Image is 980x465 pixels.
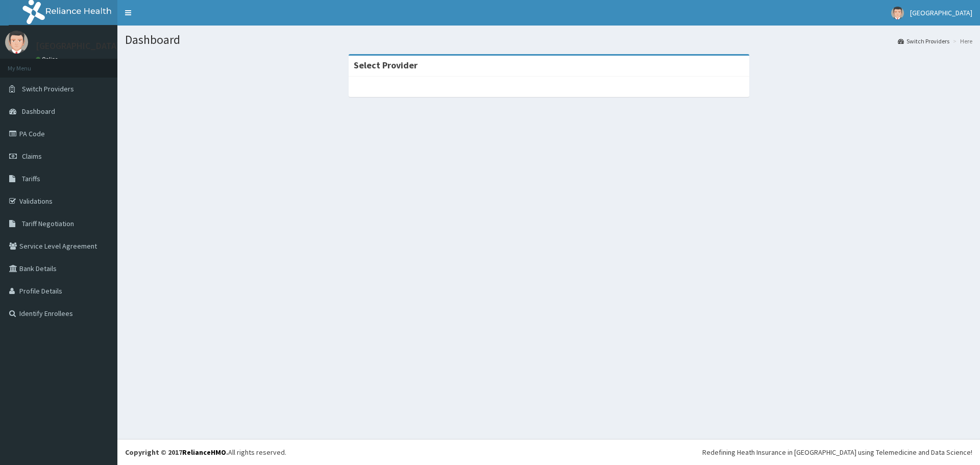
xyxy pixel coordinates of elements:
[117,439,980,465] footer: All rights reserved.
[36,41,120,51] p: [GEOGRAPHIC_DATA]
[898,37,949,45] a: Switch Providers
[22,219,74,228] span: Tariff Negotiation
[22,152,42,161] span: Claims
[354,59,418,71] strong: Select Provider
[950,37,972,45] li: Here
[22,107,55,116] span: Dashboard
[182,448,226,457] a: RelianceHMO
[125,33,972,46] h1: Dashboard
[22,174,40,183] span: Tariffs
[5,31,28,54] img: User Image
[125,448,228,457] strong: Copyright © 2017 .
[891,7,904,19] img: User Image
[702,447,972,457] div: Redefining Heath Insurance in [GEOGRAPHIC_DATA] using Telemedicine and Data Science!
[910,8,972,17] span: [GEOGRAPHIC_DATA]
[36,56,60,63] a: Online
[22,84,74,93] span: Switch Providers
